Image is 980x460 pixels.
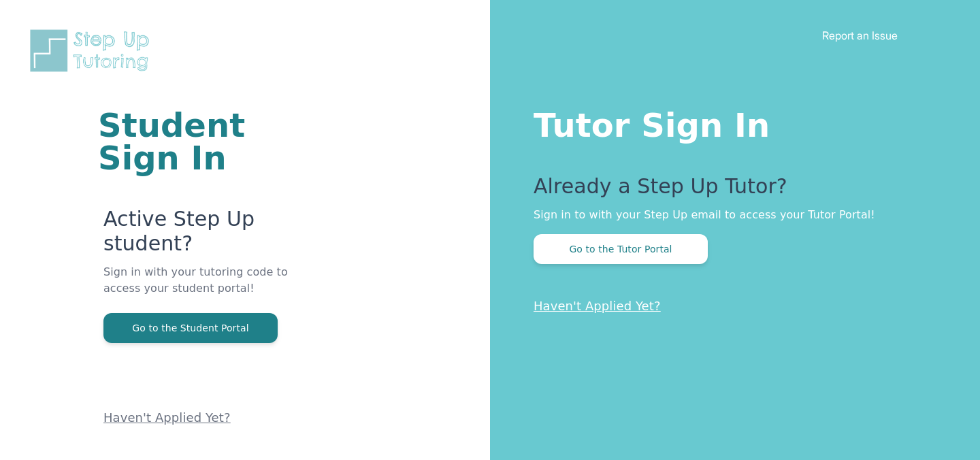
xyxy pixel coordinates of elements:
[103,264,327,313] p: Sign in with your tutoring code to access your student portal!
[103,313,278,343] button: Go to the Student Portal
[534,174,926,207] p: Already a Step Up Tutor?
[534,207,926,223] p: Sign in to with your Step Up email to access your Tutor Portal!
[103,321,278,334] a: Go to the Student Portal
[534,242,708,255] a: Go to the Tutor Portal
[98,109,327,174] h1: Student Sign In
[534,299,661,313] a: Haven't Applied Yet?
[103,410,231,425] a: Haven't Applied Yet?
[534,103,926,142] h1: Tutor Sign In
[534,234,708,264] button: Go to the Tutor Portal
[103,207,327,264] p: Active Step Up student?
[27,27,158,74] img: Step Up Tutoring horizontal logo
[822,29,898,42] a: Report an Issue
